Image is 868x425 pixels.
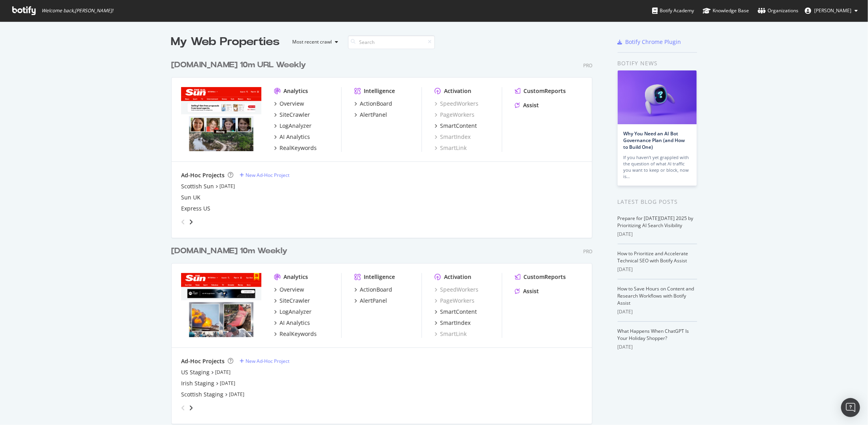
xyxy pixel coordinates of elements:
span: Richard Deng [814,7,851,14]
a: [DATE] [215,369,231,376]
a: Express US [181,205,210,212]
div: ActionBoard [360,100,392,108]
a: [DATE] [229,391,244,398]
div: If you haven’t yet grappled with the question of what AI traffic you want to keep or block, now is… [624,154,691,180]
a: SmartContent [435,308,477,316]
div: angle-right [188,404,194,412]
a: SmartIndex [435,319,471,327]
a: SpeedWorkers [435,286,478,294]
a: RealKeywords [274,330,317,338]
div: Overview [280,286,304,294]
div: New Ad-Hoc Project [246,172,289,178]
div: angle-left [178,216,188,228]
div: AlertPanel [360,297,387,305]
div: Organizations [758,7,798,15]
div: Botify news [618,59,697,68]
a: Sun UK [181,194,200,201]
div: New Ad-Hoc Project [246,358,289,364]
a: How to Prioritize and Accelerate Technical SEO with Botify Assist [618,250,688,264]
div: Analytics [284,273,308,281]
a: Prepare for [DATE][DATE] 2025 by Prioritizing AI Search Visibility [618,215,694,229]
a: ActionBoard [354,286,392,294]
div: Intelligence [364,87,395,95]
a: AlertPanel [354,111,387,119]
div: [DOMAIN_NAME] 10m URL Weekly [171,59,306,71]
a: How to Save Hours on Content and Research Workflows with Botify Assist [618,285,694,306]
a: AI Analytics [274,133,310,141]
a: PageWorkers [435,297,475,305]
div: Ad-Hoc Projects [181,357,225,365]
div: Analytics [284,87,308,95]
a: SmartLink [435,144,467,152]
img: Why You Need an AI Bot Governance Plan (and How to Build One) [618,70,697,124]
img: www.TheSun.co.uk [181,273,261,337]
div: Activation [444,87,471,95]
a: [DOMAIN_NAME] 10m URL Weekly [171,59,309,71]
a: Assist [515,101,539,109]
a: SiteCrawler [274,297,310,305]
a: New Ad-Hoc Project [240,172,289,178]
a: AI Analytics [274,319,310,327]
a: Irish Staging [181,379,214,387]
a: CustomReports [515,273,566,281]
div: LogAnalyzer [280,308,312,316]
div: angle-left [178,402,188,414]
a: Scottish Staging [181,391,223,398]
div: AI Analytics [280,319,310,327]
div: Assist [523,287,539,295]
div: CustomReports [524,273,566,281]
div: AI Analytics [280,133,310,141]
a: Overview [274,286,304,294]
div: CustomReports [524,87,566,95]
a: Botify Chrome Plugin [618,38,681,46]
a: Why You Need an AI Bot Governance Plan (and How to Build One) [624,130,685,150]
a: LogAnalyzer [274,308,312,316]
div: SiteCrawler [280,111,310,119]
div: RealKeywords [280,330,317,338]
div: RealKeywords [280,144,317,152]
div: Pro [583,62,592,69]
div: [DATE] [618,308,697,315]
div: SiteCrawler [280,297,310,305]
a: ActionBoard [354,100,392,108]
a: LogAnalyzer [274,122,312,130]
a: SmartIndex [435,133,471,141]
div: angle-right [188,218,194,226]
a: SmartLink [435,330,467,338]
div: Overview [280,100,304,108]
a: [DOMAIN_NAME] 10m Weekly [171,245,291,257]
div: SmartContent [440,308,477,316]
div: Botify Chrome Plugin [626,38,681,46]
div: AlertPanel [360,111,387,119]
div: [DATE] [618,343,697,351]
a: CustomReports [515,87,566,95]
div: Ad-Hoc Projects [181,171,225,179]
div: [DATE] [618,231,697,238]
div: Intelligence [364,273,395,281]
div: Activation [444,273,471,281]
div: SmartContent [440,122,477,130]
a: US Staging [181,368,210,376]
a: [DATE] [220,380,235,387]
a: SmartContent [435,122,477,130]
a: Overview [274,100,304,108]
a: Scottish Sun [181,182,214,190]
div: [DATE] [618,266,697,273]
div: Most recent crawl [293,40,332,44]
span: Welcome back, [PERSON_NAME] ! [42,8,113,14]
div: Knowledge Base [703,7,749,15]
div: Open Intercom Messenger [841,398,860,417]
a: PageWorkers [435,111,475,119]
a: SpeedWorkers [435,100,478,108]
